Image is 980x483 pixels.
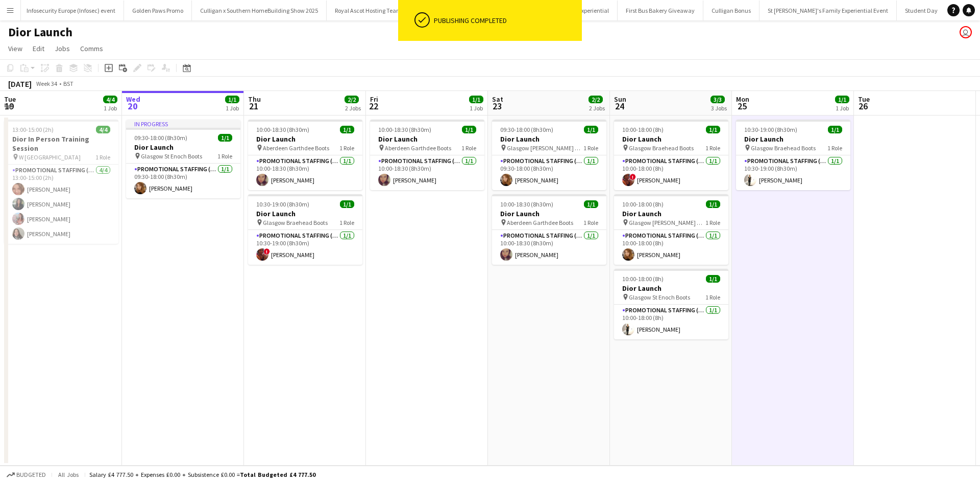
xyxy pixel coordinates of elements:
span: Week 34 [34,80,59,87]
app-card-role: Promotional Staffing (Sales Staff)1/110:30-19:00 (8h30m)[PERSON_NAME] [736,155,850,190]
span: 20 [125,100,140,112]
span: Jobs [55,44,70,53]
span: 22 [369,100,378,112]
app-card-role: Promotional Staffing (Sales Staff)1/110:00-18:30 (8h30m)[PERSON_NAME] [248,155,362,190]
app-job-card: 10:00-18:00 (8h)1/1Dior Launch Glasgow Braehead Boots1 RolePromotional Staffing (Sales Staff)1/11... [614,120,728,190]
h3: Dior In Person Training Session [4,134,118,153]
div: Salary £4 777.50 + Expenses £0.00 + Subsistence £0.00 = [89,471,315,478]
app-job-card: 13:00-15:00 (2h)4/4Dior In Person Training Session W [GEOGRAPHIC_DATA]1 RolePromotional Staffing ... [4,120,118,244]
span: Glasgow St Enoch Boots [629,293,690,301]
span: 1 Role [95,153,110,161]
div: 1 Job [104,104,117,112]
span: View [8,44,22,53]
span: Comms [80,44,103,53]
app-card-role: Promotional Staffing (Sales Staff)1/110:00-18:00 (8h)[PERSON_NAME] [614,230,728,265]
span: 4/4 [103,96,117,103]
span: 1 Role [705,144,720,152]
span: 1/1 [584,126,598,133]
div: 1 Job [470,104,483,112]
button: First Bus Bakery Giveaway [618,1,703,20]
span: 13:00-15:00 (2h) [12,126,54,133]
span: 24 [612,100,626,112]
span: 1/1 [340,200,354,208]
span: 10:00-18:00 (8h) [622,126,664,133]
span: 1 Role [705,293,720,301]
span: Glasgow Braehead Boots [629,144,694,152]
span: Aberdeen Garthdee Boots [263,144,329,152]
div: 2 Jobs [589,104,605,112]
span: Glasgow St Enoch Boots [141,152,202,160]
h3: Dior Launch [614,134,728,144]
button: Golden Paws Promo [124,1,192,20]
span: Glasgow Braehead Boots [751,144,816,152]
span: 10:00-18:30 (8h30m) [256,126,309,133]
span: Thu [248,95,261,104]
app-card-role: Promotional Staffing (Sales Staff)1/109:30-18:00 (8h30m)[PERSON_NAME] [126,164,240,198]
div: 10:00-18:00 (8h)1/1Dior Launch Glasgow St Enoch Boots1 RolePromotional Staffing (Sales Staff)1/11... [614,269,728,339]
span: Budgeted [16,471,46,478]
a: Jobs [51,42,74,55]
app-card-role: Promotional Staffing (Sales Staff)1/110:00-18:30 (8h30m)[PERSON_NAME] [492,230,606,265]
h3: Dior Launch [736,134,850,144]
span: 1 Role [705,219,720,226]
a: Comms [76,42,107,55]
span: 1/1 [469,96,483,103]
span: All jobs [56,471,81,478]
app-job-card: 10:30-19:00 (8h30m)1/1Dior Launch Glasgow Braehead Boots1 RolePromotional Staffing (Sales Staff)1... [248,194,362,265]
h3: Dior Launch [126,143,240,152]
span: 1/1 [218,134,232,142]
app-card-role: Promotional Staffing (Sales Staff)1/110:00-18:00 (8h)[PERSON_NAME] [614,305,728,339]
span: 1/1 [706,275,720,283]
div: [DATE] [8,79,32,89]
span: 1/1 [462,126,476,133]
span: 1/1 [584,200,598,208]
span: 23 [491,100,503,112]
app-user-avatar: Joanne Milne [960,26,972,38]
span: 1/1 [225,96,239,103]
h3: Dior Launch [614,284,728,293]
span: 10:00-18:00 (8h) [622,275,664,283]
span: Sun [614,95,626,104]
span: Tue [858,95,870,104]
span: 4/4 [96,126,110,133]
span: ! [630,174,636,180]
button: Budgeted [5,469,47,480]
span: 09:30-18:00 (8h30m) [134,134,187,142]
span: Tue [4,95,16,104]
button: Culligan x Southern HomeBuilding Show 2025 [192,1,327,20]
app-job-card: 10:00-18:30 (8h30m)1/1Dior Launch Aberdeen Garthdee Boots1 RolePromotional Staffing (Sales Staff)... [370,120,484,190]
h3: Dior Launch [248,134,362,144]
div: 10:00-18:30 (8h30m)1/1Dior Launch Aberdeen Garthdee Boots1 RolePromotional Staffing (Sales Staff)... [248,120,362,190]
app-card-role: Promotional Staffing (Sales Staff)1/110:00-18:00 (8h)![PERSON_NAME] [614,155,728,190]
div: 10:00-18:30 (8h30m)1/1Dior Launch Aberdeen Garthdee Boots1 RolePromotional Staffing (Sales Staff)... [492,194,606,265]
span: Glasgow [PERSON_NAME] Galleries Boots [507,144,583,152]
h3: Dior Launch [248,209,362,218]
span: Edit [33,44,44,53]
app-job-card: 10:30-19:00 (8h30m)1/1Dior Launch Glasgow Braehead Boots1 RolePromotional Staffing (Sales Staff)1... [736,120,850,190]
span: 3/3 [710,96,725,103]
span: 10:00-18:30 (8h30m) [500,200,553,208]
span: 1/1 [706,126,720,133]
span: Fri [370,95,378,104]
span: 21 [247,100,261,112]
button: Student Day [897,1,946,20]
span: 1 Role [339,144,354,152]
div: In progress [126,120,240,128]
app-card-role: Promotional Staffing (Sales Staff)1/110:00-18:30 (8h30m)[PERSON_NAME] [370,155,484,190]
span: 1 Role [217,152,232,160]
h3: Dior Launch [370,134,484,144]
div: 1 Job [836,104,849,112]
button: Culligan Bonus [703,1,759,20]
app-job-card: 10:00-18:00 (8h)1/1Dior Launch Glasgow [PERSON_NAME] Galleries Boots1 RolePromotional Staffing (S... [614,194,728,265]
span: 1/1 [835,96,849,103]
div: 2 Jobs [345,104,361,112]
span: ! [264,248,270,255]
span: Wed [126,95,140,104]
app-card-role: Promotional Staffing (Sales Staff)1/109:30-18:00 (8h30m)[PERSON_NAME] [492,155,606,190]
h1: Dior Launch [8,25,72,40]
span: Mon [736,95,749,104]
span: 2/2 [345,96,359,103]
